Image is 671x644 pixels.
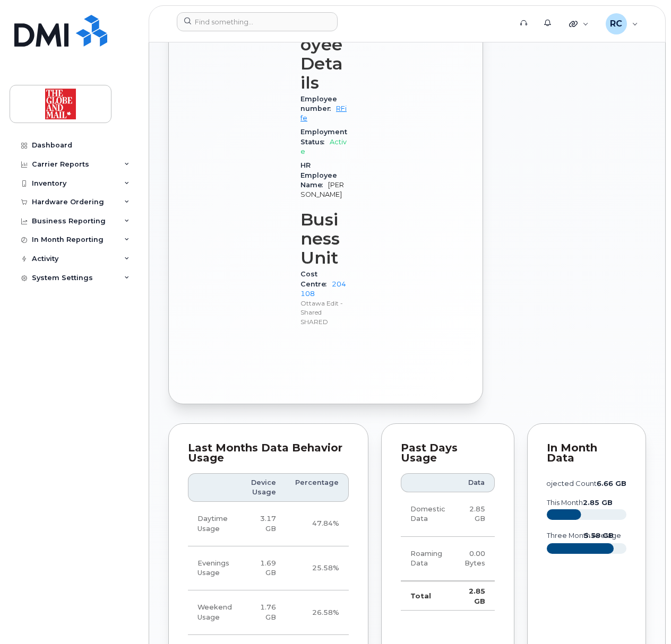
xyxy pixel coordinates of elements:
span: RC [610,18,622,30]
h3: Employee Details [300,16,347,92]
td: 1.76 GB [242,590,286,635]
text: projected count [539,480,626,488]
td: 47.84% [286,502,349,546]
td: 1.69 GB [242,546,286,591]
tr: Friday from 6:00pm to Monday 8:00am [188,590,349,635]
div: Quicklinks [562,13,596,34]
td: 2.85 GB [455,581,495,611]
span: Employee number [300,95,337,112]
td: Roaming Data [401,537,455,581]
td: Daytime Usage [188,502,242,546]
td: Domestic Data [401,492,455,537]
p: Ottawa Edit - Shared [300,299,347,317]
td: 3.17 GB [242,502,286,546]
th: Percentage [286,473,349,502]
th: Data [455,473,495,492]
span: HR Employee Name [300,161,337,189]
h3: Business Unit [300,210,347,267]
tr: Weekdays from 6:00pm to 8:00am [188,546,349,591]
td: 25.58% [286,546,349,591]
th: Device Usage [242,473,286,502]
text: 5.58 GB [584,532,614,539]
div: Past Days Usage [401,443,495,464]
text: this month [546,499,613,507]
td: 26.58% [286,590,349,635]
tspan: 6.66 GB [597,480,626,488]
div: Richard Chan [598,13,646,34]
td: 0.00 Bytes [455,537,495,581]
tspan: 2.85 GB [583,499,613,507]
p: SHARED [300,317,347,326]
span: Cost Centre [300,270,332,288]
td: Weekend Usage [188,590,242,635]
td: Evenings Usage [188,546,242,591]
td: Total [401,581,455,611]
input: Find something... [177,12,338,31]
div: In Month Data [547,443,626,464]
div: Last Months Data Behavior Usage [188,443,349,464]
td: 2.85 GB [455,492,495,537]
span: Employment Status [300,128,347,145]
